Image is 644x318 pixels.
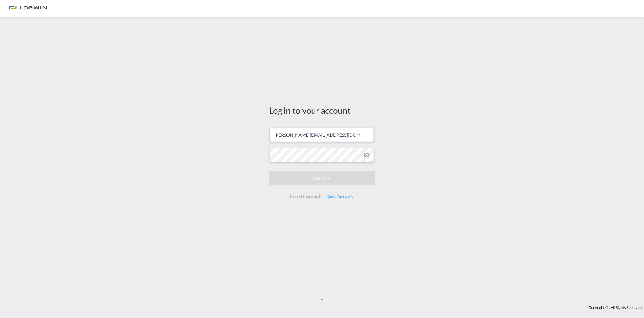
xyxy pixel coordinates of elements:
div: Log in to your account [269,104,375,116]
md-icon: icon-eye-off [363,152,370,159]
img: 2761ae10d95411efa20a1f5e0282d2d7.png [9,2,47,15]
button: LOGIN [269,171,375,185]
div: Forgot Password? [288,191,324,201]
div: Reset Password [324,191,356,201]
input: Enter email/phone number [270,128,374,142]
